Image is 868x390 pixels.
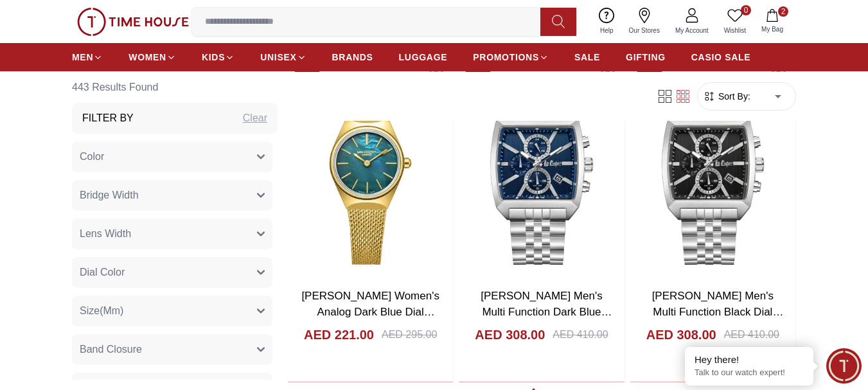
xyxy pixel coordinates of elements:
button: Color [72,141,272,172]
button: Band Closure [72,334,272,365]
span: Bridge Width [80,188,139,203]
span: Our Stores [624,26,665,35]
a: Our Stores [621,5,668,38]
span: Sort By: [716,90,750,103]
span: 0 [741,5,751,15]
span: KIDS [202,51,225,64]
div: Clear [243,111,267,126]
a: [PERSON_NAME] Men's Multi Function Black Dial Watch - LC08139.350 [652,290,784,335]
span: 2 [778,6,788,17]
span: My Bag [756,24,788,34]
a: LUGGAGE [399,46,448,69]
a: GIFTING [626,46,666,69]
button: Bridge Width [72,180,272,211]
a: [PERSON_NAME] Women's Analog Dark Blue Dial Watch - LC08140.170 [301,290,439,335]
span: PROMOTIONS [473,51,539,64]
a: Help [592,5,621,38]
span: SALE [574,51,600,64]
h4: AED 308.00 [475,326,545,344]
span: Band Closure [80,342,142,357]
div: AED 410.00 [553,327,608,342]
button: Sort By: [703,90,750,103]
a: BRANDS [332,46,373,69]
img: Lee Cooper Women's Analog Dark Blue Dial Watch - LC08140.170 [288,59,453,278]
div: AED 295.00 [382,327,437,342]
a: SALE [574,46,600,69]
h3: Filter By [82,111,134,126]
span: MEN [72,51,93,64]
span: Help [595,26,619,35]
button: Size(Mm) [72,296,272,326]
p: Talk to our watch expert! [695,368,804,378]
button: Dial Color [72,257,272,288]
span: Color [80,149,104,164]
span: LUGGAGE [399,51,448,64]
span: WOMEN [128,51,166,64]
a: PROMOTIONS [473,46,549,69]
div: Hey there! [695,353,804,366]
button: 2My Bag [754,6,791,37]
div: Chat Widget [826,348,862,384]
span: Wishlist [719,26,751,35]
span: Lens Width [80,226,131,242]
span: GIFTING [626,51,666,64]
h4: AED 308.00 [646,326,716,344]
h6: 443 Results Found [72,72,278,103]
a: MEN [72,46,103,69]
span: CASIO SALE [691,51,751,64]
span: UNISEX [260,51,296,64]
span: Size(Mm) [80,303,123,319]
img: ... [77,8,189,36]
img: Lee Cooper Men's Multi Function Dark Blue Dial Watch - LC08139.390 [459,59,624,278]
a: 0Wishlist [716,5,754,38]
a: UNISEX [260,46,306,69]
h4: AED 221.00 [304,326,374,344]
span: BRANDS [332,51,373,64]
span: My Account [670,26,714,35]
a: [PERSON_NAME] Men's Multi Function Dark Blue Dial Watch - LC08139.390 [478,290,612,335]
a: CASIO SALE [691,46,751,69]
button: Lens Width [72,218,272,249]
div: AED 410.00 [724,327,779,342]
a: WOMEN [128,46,176,69]
img: Lee Cooper Men's Multi Function Black Dial Watch - LC08139.350 [630,59,795,278]
a: KIDS [202,46,235,69]
span: Dial Color [80,265,125,280]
